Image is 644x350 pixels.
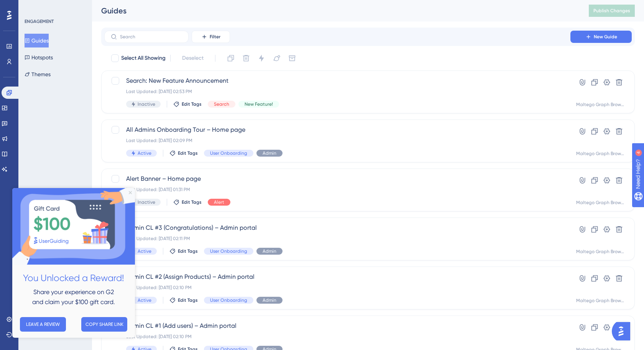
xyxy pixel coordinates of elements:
[576,200,625,206] div: Maltego Graph Browser
[182,54,204,63] span: Deselect
[169,297,198,303] button: Edit Tags
[126,76,549,85] span: Search: New Feature Announcement
[6,83,117,98] h2: You Unlocked a Reward!
[120,34,182,39] input: Search
[126,186,549,193] div: Last Updated: [DATE] 01:31 PM
[53,4,56,10] div: 4
[175,51,210,65] button: Deselect
[21,100,102,108] span: Share your experience on G2
[210,34,220,40] span: Filter
[576,249,625,255] div: Maltego Graph Browser
[126,321,549,330] span: Admin CL #1 (Add users) – Admin portal
[126,125,549,134] span: All Admins Onboarding Tour – Home page
[25,34,49,47] button: Guides
[214,101,229,107] span: Search
[138,101,155,107] span: Inactive
[173,199,202,205] button: Edit Tags
[69,129,115,144] button: COPY SHARE LINK
[169,248,198,254] button: Edit Tags
[214,199,224,205] span: Alert
[18,2,48,11] span: Need Help?
[576,101,625,108] div: Maltego Graph Browser
[126,223,549,232] span: Admin CL #3 (Congratulations) – Admin portal
[263,150,276,156] span: Admin
[138,199,155,205] span: Inactive
[570,31,632,43] button: New Guide
[126,272,549,281] span: Admin CL #2 (Assign Products) – Admin portal
[117,3,120,6] div: Close Preview
[178,297,198,303] span: Edit Tags
[589,5,635,17] button: Publish Changes
[126,174,549,183] span: Alert Banner – Home page
[612,320,635,343] iframe: UserGuiding AI Assistant Launcher
[126,285,549,291] div: Last Updated: [DATE] 02:10 PM
[576,298,625,304] div: Maltego Graph Browser
[138,150,151,156] span: Active
[178,248,198,254] span: Edit Tags
[178,150,198,156] span: Edit Tags
[8,129,54,144] button: LEAVE A REVIEW
[126,88,549,95] div: Last Updated: [DATE] 02:53 PM
[20,110,103,118] span: and claim your $100 gift card.
[593,8,630,14] span: Publish Changes
[138,248,151,254] span: Active
[25,51,53,64] button: Hotspots
[263,297,276,303] span: Admin
[101,5,570,16] div: Guides
[126,137,549,144] div: Last Updated: [DATE] 02:09 PM
[126,236,549,242] div: Last Updated: [DATE] 02:11 PM
[263,248,276,254] span: Admin
[182,101,202,107] span: Edit Tags
[576,150,625,157] div: Maltego Graph Browser
[169,150,198,156] button: Edit Tags
[182,199,202,205] span: Edit Tags
[173,101,202,107] button: Edit Tags
[121,54,166,63] span: Select All Showing
[210,297,247,303] span: User Onboarding
[138,297,151,303] span: Active
[594,34,617,40] span: New Guide
[210,248,247,254] span: User Onboarding
[25,18,54,25] div: ENGAGEMENT
[192,31,230,43] button: Filter
[245,101,273,107] span: New Feature!
[25,67,51,81] button: Themes
[126,334,549,340] div: Last Updated: [DATE] 02:10 PM
[210,150,247,156] span: User Onboarding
